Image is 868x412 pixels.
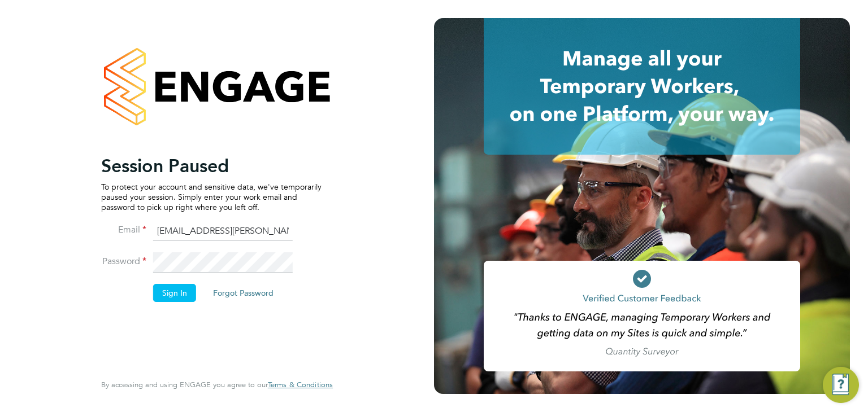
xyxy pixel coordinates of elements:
p: To protect your account and sensitive data, we've temporarily paused your session. Simply enter y... [101,182,322,213]
button: Forgot Password [204,284,283,302]
label: Password [101,256,146,268]
h2: Session Paused [101,155,322,177]
label: Email [101,224,146,236]
button: Sign In [153,284,196,302]
button: Engage Resource Center [823,367,859,403]
span: By accessing and using ENGAGE you agree to our [101,380,333,389]
a: Terms & Conditions [268,380,333,389]
input: Enter your work email... [153,221,293,242]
